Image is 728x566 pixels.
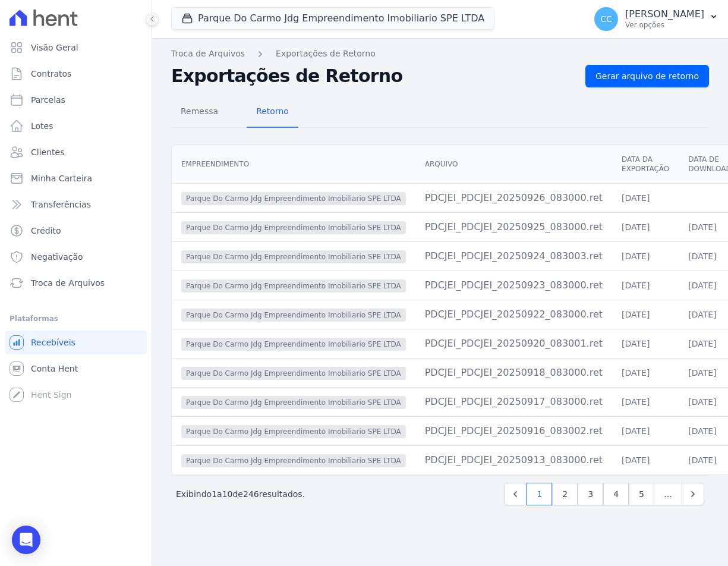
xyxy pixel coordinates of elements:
[181,396,406,409] span: Parque Do Carmo Jdg Empreendimento Imobiliario SPE LTDA
[682,483,704,505] a: Next
[181,454,406,467] span: Parque Do Carmo Jdg Empreendimento Imobiliario SPE LTDA
[181,367,406,380] span: Parque Do Carmo Jdg Empreendimento Imobiliario SPE LTDA
[612,445,679,474] td: [DATE]
[181,279,406,293] span: Parque Do Carmo Jdg Empreendimento Imobiliario SPE LTDA
[31,225,61,237] span: Crédito
[171,65,576,87] h2: Exportações de Retorno
[31,42,78,54] span: Visão Geral
[10,312,142,326] div: Plataformas
[181,338,406,351] span: Parque Do Carmo Jdg Empreendimento Imobiliario SPE LTDA
[5,271,147,295] a: Troca de Arquivos
[425,395,603,409] div: PDCJEI_PDCJEI_20250917_083000.ret
[578,483,603,505] a: 3
[171,48,709,60] nav: Breadcrumb
[585,65,709,87] a: Gerar arquivo de retorno
[612,300,679,329] td: [DATE]
[612,145,679,184] th: Data da Exportação
[31,172,92,184] span: Minha Carteira
[552,483,578,505] a: 2
[249,99,296,123] span: Retorno
[181,309,406,322] span: Parque Do Carmo Jdg Empreendimento Imobiliario SPE LTDA
[31,94,65,106] span: Parcelas
[212,489,217,499] span: 1
[181,425,406,438] span: Parque Do Carmo Jdg Empreendimento Imobiliario SPE LTDA
[31,68,71,80] span: Contratos
[5,62,147,86] a: Contratos
[5,114,147,138] a: Lotes
[625,8,704,20] p: [PERSON_NAME]
[5,357,147,381] a: Conta Hent
[5,219,147,243] a: Crédito
[31,146,64,158] span: Clientes
[31,363,78,375] span: Conta Hent
[612,387,679,416] td: [DATE]
[595,70,699,82] span: Gerar arquivo de retorno
[425,424,603,438] div: PDCJEI_PDCJEI_20250916_083002.ret
[222,489,233,499] span: 10
[654,483,682,505] span: …
[504,483,527,505] a: Previous
[171,97,298,128] nav: Tab selector
[425,337,603,351] div: PDCJEI_PDCJEI_20250920_083001.ret
[612,329,679,358] td: [DATE]
[243,489,259,499] span: 246
[600,15,612,23] span: CC
[247,97,298,128] a: Retorno
[181,192,406,205] span: Parque Do Carmo Jdg Empreendimento Imobiliario SPE LTDA
[5,331,147,354] a: Recebíveis
[181,250,406,263] span: Parque Do Carmo Jdg Empreendimento Imobiliario SPE LTDA
[31,120,53,132] span: Lotes
[172,145,415,184] th: Empreendimento
[612,183,679,212] td: [DATE]
[425,366,603,380] div: PDCJEI_PDCJEI_20250918_083000.ret
[181,221,406,234] span: Parque Do Carmo Jdg Empreendimento Imobiliario SPE LTDA
[31,199,91,210] span: Transferências
[425,307,603,322] div: PDCJEI_PDCJEI_20250922_083000.ret
[12,526,40,554] div: Open Intercom Messenger
[425,453,603,467] div: PDCJEI_PDCJEI_20250913_083000.ret
[31,337,75,348] span: Recebíveis
[5,193,147,216] a: Transferências
[612,358,679,387] td: [DATE]
[276,48,376,60] a: Exportações de Retorno
[171,48,245,60] a: Troca de Arquivos
[31,277,105,289] span: Troca de Arquivos
[612,241,679,271] td: [DATE]
[612,271,679,300] td: [DATE]
[5,88,147,112] a: Parcelas
[171,97,228,128] a: Remessa
[5,36,147,59] a: Visão Geral
[171,7,494,30] button: Parque Do Carmo Jdg Empreendimento Imobiliario SPE LTDA
[176,488,305,500] p: Exibindo a de resultados.
[5,245,147,269] a: Negativação
[425,249,603,263] div: PDCJEI_PDCJEI_20250924_083003.ret
[5,166,147,190] a: Minha Carteira
[612,212,679,241] td: [DATE]
[629,483,654,505] a: 5
[425,220,603,234] div: PDCJEI_PDCJEI_20250925_083000.ret
[31,251,83,263] span: Negativação
[425,191,603,205] div: PDCJEI_PDCJEI_20250926_083000.ret
[612,416,679,445] td: [DATE]
[585,2,728,36] button: CC [PERSON_NAME] Ver opções
[174,99,225,123] span: Remessa
[5,140,147,164] a: Clientes
[415,145,612,184] th: Arquivo
[603,483,629,505] a: 4
[625,20,704,30] p: Ver opções
[425,278,603,293] div: PDCJEI_PDCJEI_20250923_083000.ret
[527,483,552,505] a: 1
